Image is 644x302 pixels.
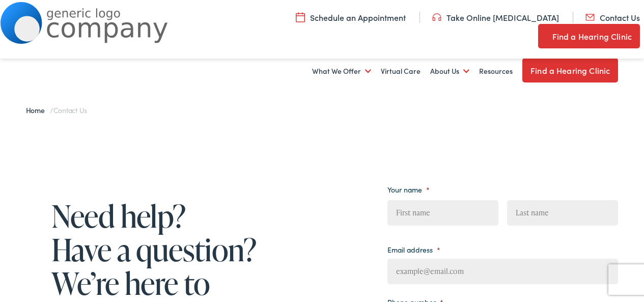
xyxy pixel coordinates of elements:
a: Take Online [MEDICAL_DATA] [432,12,559,23]
a: Find a Hearing Clinic [522,58,618,83]
input: Last name [507,200,618,226]
input: First name [387,200,498,226]
label: Email address [387,245,440,254]
img: utility icon [432,12,441,23]
a: Resources [479,52,513,90]
img: utility icon [538,30,547,42]
a: What We Offer [312,52,371,90]
span: Contact Us [53,105,87,115]
img: utility icon [585,12,595,23]
input: example@email.com [387,259,619,284]
img: utility icon [296,12,305,23]
a: Schedule an Appointment [296,12,406,23]
a: About Us [430,52,469,90]
a: Home [26,105,50,115]
span: / [26,105,87,115]
a: Virtual Care [381,52,421,90]
a: Find a Hearing Clinic [538,24,640,48]
a: Contact Us [585,12,640,23]
label: Your name [387,185,430,194]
